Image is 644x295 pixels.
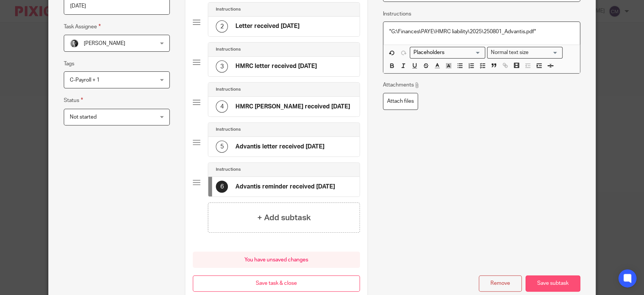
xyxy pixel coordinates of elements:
[526,275,580,292] button: Save subtask
[479,275,522,292] button: Remove
[235,183,335,191] h4: Advantis reminder received [DATE]
[64,22,101,31] label: Task Assignee
[64,96,83,105] label: Status
[489,49,530,57] span: Normal text size
[70,39,79,48] img: DSC_9061-3.jpg
[411,49,481,57] input: Search for option
[216,127,241,133] h4: Instructions
[216,60,228,73] div: 3
[235,22,300,30] h4: Letter received [DATE]
[487,47,563,59] div: Search for option
[235,62,317,70] h4: HMRC letter received [DATE]
[389,28,574,36] p: "G:\Finances\PAYE\HMRC liability\2025\250801_Advantis.pdf"
[216,141,228,153] div: 5
[235,143,324,151] h4: Advantis letter received [DATE]
[216,46,241,53] h4: Instructions
[64,60,74,68] label: Tags
[193,252,360,268] div: You have unsaved changes
[70,77,100,83] span: C-Payroll + 1
[410,47,485,59] div: Search for option
[84,41,125,46] span: [PERSON_NAME]
[531,49,558,57] input: Search for option
[235,103,350,111] h4: HMRC [PERSON_NAME] received [DATE]
[193,275,360,292] button: Save task & close
[383,10,411,18] label: Instructions
[410,47,485,59] div: Placeholders
[487,47,563,59] div: Text styles
[216,20,228,32] div: 2
[257,212,311,224] h4: + Add subtask
[70,114,97,120] span: Not started
[216,100,228,113] div: 4
[216,86,241,93] h4: Instructions
[383,93,418,110] label: Attach files
[216,6,241,12] h4: Instructions
[383,81,420,89] p: Attachments
[216,167,241,173] h4: Instructions
[216,181,228,193] div: 6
